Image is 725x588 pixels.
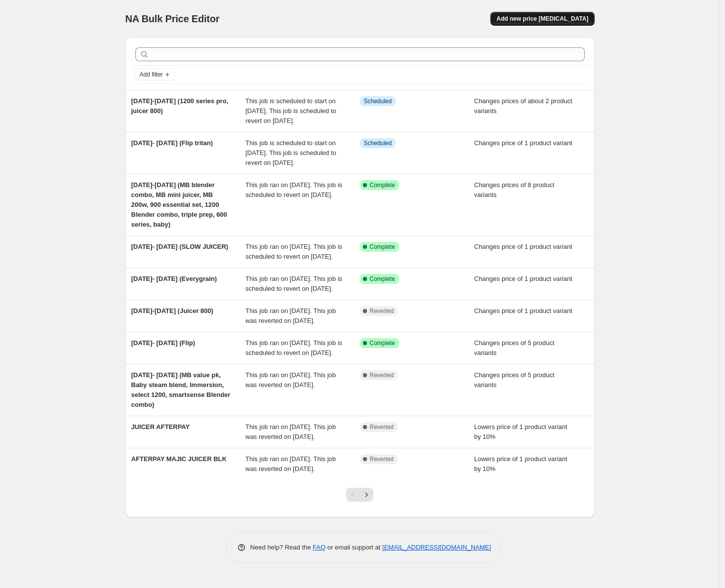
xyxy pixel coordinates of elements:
[131,139,213,147] span: [DATE]- [DATE] (Flip tritan)
[474,307,572,314] span: Changes price of 1 product variant
[135,69,175,80] button: Add filter
[131,339,195,347] span: [DATE]- [DATE] (Flip)
[370,339,395,347] span: Complete
[474,339,555,356] span: Changes prices of 5 product variants
[474,97,572,115] span: Changes prices of about 2 product variants
[131,275,217,282] span: [DATE]- [DATE] (Everygrain)
[370,307,394,315] span: Reverted
[140,71,163,78] span: Add filter
[360,488,373,502] button: Next
[245,181,342,198] span: This job ran on [DATE]. This job is scheduled to revert on [DATE].
[474,243,572,250] span: Changes price of 1 product variant
[490,12,594,26] button: Add new price [MEDICAL_DATA]
[496,15,588,23] span: Add new price [MEDICAL_DATA]
[474,455,567,472] span: Lowers price of 1 product variant by 10%
[370,243,395,251] span: Complete
[474,371,555,389] span: Changes prices of 5 product variants
[131,181,227,228] span: [DATE]-[DATE] (MB blender combo, MB mini juicer, MB 200w, 900 essential set, 1200 Blender combo, ...
[245,307,336,324] span: This job ran on [DATE]. This job was reverted on [DATE].
[382,544,491,551] a: [EMAIL_ADDRESS][DOMAIN_NAME]
[245,97,336,124] span: This job is scheduled to start on [DATE]. This job is scheduled to revert on [DATE].
[245,371,336,389] span: This job ran on [DATE]. This job was reverted on [DATE].
[131,423,190,431] span: JUICER AFTERPAY
[131,371,231,408] span: [DATE]- [DATE] (MB value pk, Baby steam blend, Immersion, select 1200, smartsense Blender combo)
[370,455,394,463] span: Reverted
[131,243,229,250] span: [DATE]- [DATE] (SLOW JUICER)
[370,275,395,283] span: Complete
[131,307,213,314] span: [DATE]-[DATE] (Juicer 800)
[245,139,336,166] span: This job is scheduled to start on [DATE]. This job is scheduled to revert on [DATE].
[364,97,392,105] span: Scheduled
[245,423,336,440] span: This job ran on [DATE]. This job was reverted on [DATE].
[474,139,572,147] span: Changes price of 1 product variant
[131,455,227,463] span: AFTERPAY MAJIC JUICER BLK
[346,488,373,502] nav: Pagination
[245,339,342,356] span: This job ran on [DATE]. This job is scheduled to revert on [DATE].
[325,544,382,551] span: or email support at
[370,423,394,431] span: Reverted
[474,181,555,198] span: Changes prices of 8 product variants
[245,243,342,260] span: This job ran on [DATE]. This job is scheduled to revert on [DATE].
[245,275,342,292] span: This job ran on [DATE]. This job is scheduled to revert on [DATE].
[364,139,392,147] span: Scheduled
[370,181,395,189] span: Complete
[370,371,394,379] span: Reverted
[250,544,313,551] span: Need help? Read the
[474,423,567,440] span: Lowers price of 1 product variant by 10%
[125,13,220,24] span: NA Bulk Price Editor
[245,455,336,472] span: This job ran on [DATE]. This job was reverted on [DATE].
[474,275,572,282] span: Changes price of 1 product variant
[313,544,325,551] a: FAQ
[131,97,229,115] span: [DATE]-[DATE] (1200 series pro, juicer 800)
